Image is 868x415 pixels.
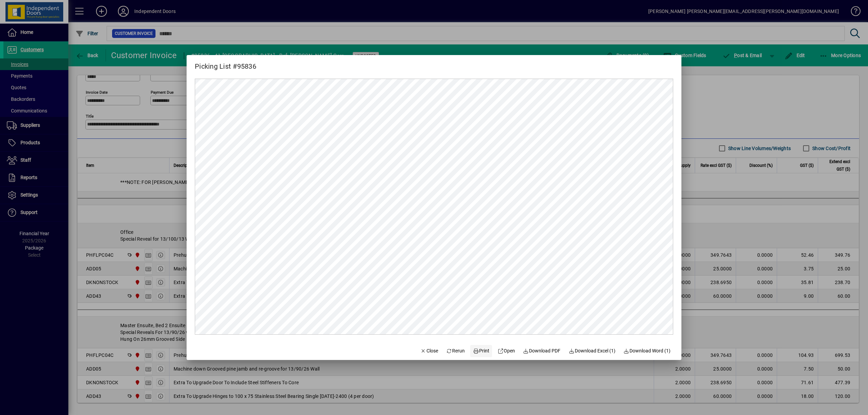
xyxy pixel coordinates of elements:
[473,347,489,354] span: Print
[187,55,265,72] h2: Picking List #95836
[470,345,492,357] button: Print
[418,345,441,357] button: Close
[624,347,671,354] span: Download Word (1)
[420,347,438,354] span: Close
[446,347,465,354] span: Rerun
[621,345,674,357] button: Download Word (1)
[498,347,515,354] span: Open
[566,345,618,357] button: Download Excel (1)
[520,345,564,357] a: Download PDF
[569,347,615,354] span: Download Excel (1)
[523,347,561,354] span: Download PDF
[495,345,518,357] a: Open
